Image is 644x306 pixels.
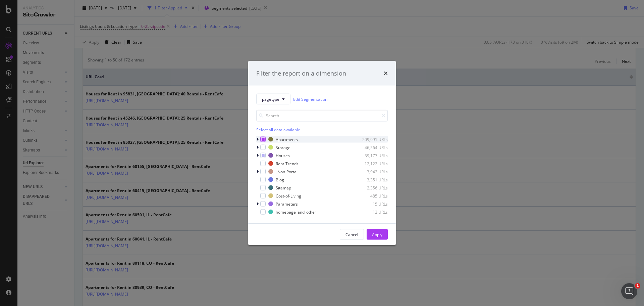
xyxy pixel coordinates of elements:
span: pagetype [262,96,279,102]
div: Apply [372,231,382,237]
div: 15 URLs [355,201,388,207]
iframe: Intercom live chat [621,283,637,299]
div: 12,122 URLs [355,161,388,166]
a: Edit Segmentation [293,95,327,102]
div: Cost-of-Living [276,193,301,199]
div: Parameters [276,201,298,207]
div: 2,356 URLs [355,185,388,190]
div: Filter the report on a dimension [256,69,346,78]
div: 485 URLs [355,193,388,199]
div: Blog [276,177,284,182]
button: Apply [367,229,388,240]
div: 209,991 URLs [355,136,388,142]
div: Houses [276,152,290,158]
div: Rent-Trends [276,161,299,166]
button: Cancel [340,229,364,240]
div: _Non-Portal [276,169,298,174]
span: 1 [635,283,640,289]
div: modal [248,61,396,245]
div: 39,177 URLs [355,152,388,158]
div: homepage_and_other [276,209,316,215]
div: 46,564 URLs [355,144,388,150]
div: 12 URLs [355,209,388,215]
div: 3,942 URLs [355,169,388,174]
div: Storage [276,144,290,150]
div: times [384,69,388,78]
input: Search [256,110,388,122]
button: pagetype [256,94,290,104]
div: Select all data available [256,127,388,133]
div: 3,351 URLs [355,177,388,182]
div: Apartments [276,136,298,142]
div: Cancel [345,231,358,237]
div: Sitemap [276,185,291,190]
